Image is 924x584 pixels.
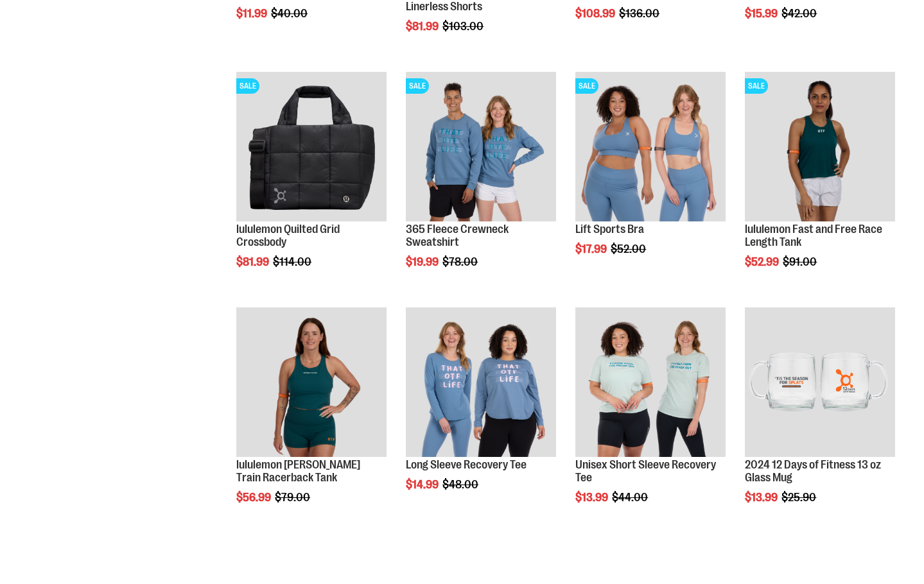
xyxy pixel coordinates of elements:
[745,78,768,94] span: SALE
[406,478,440,491] span: $14.99
[406,255,440,268] span: $19.99
[236,72,387,222] img: lululemon Quilted Grid Crossbody
[745,255,781,268] span: $52.99
[399,65,562,301] div: product
[745,72,895,222] img: Main view of 2024 August lululemon Fast and Free Race Length Tank
[236,7,269,20] span: $11.99
[611,243,648,255] span: $52.00
[575,307,726,459] a: Main of 2024 AUGUST Unisex Short Sleeve Recovery Tee
[745,7,780,20] span: $15.99
[575,307,726,458] img: Main of 2024 AUGUST Unisex Short Sleeve Recovery Tee
[406,458,527,471] a: Long Sleeve Recovery Tee
[575,72,726,224] a: Main of 2024 Covention Lift Sports BraSALE
[406,78,429,94] span: SALE
[783,255,819,268] span: $91.00
[399,301,562,524] div: product
[745,491,780,504] span: $13.99
[275,491,312,504] span: $79.00
[273,255,313,268] span: $114.00
[236,307,387,459] a: lululemon Wunder Train Racerback Tank
[745,223,882,248] a: lululemon Fast and Free Race Length Tank
[575,7,617,20] span: $108.99
[745,458,881,484] a: 2024 12 Days of Fitness 13 oz Glass Mug
[442,20,485,33] span: $103.00
[569,301,732,537] div: product
[236,72,387,224] a: lululemon Quilted Grid CrossbodySALE
[575,458,716,484] a: Unisex Short Sleeve Recovery Tee
[569,65,732,288] div: product
[406,223,509,248] a: 365 Fleece Crewneck Sweatshirt
[738,301,902,537] div: product
[745,307,895,458] img: Main image of 2024 12 Days of Fitness 13 oz Glass Mug
[230,301,393,537] div: product
[236,78,259,94] span: SALE
[745,72,895,224] a: Main view of 2024 August lululemon Fast and Free Race Length TankSALE
[271,7,309,20] span: $40.00
[236,458,360,484] a: lululemon [PERSON_NAME] Train Racerback Tank
[406,307,556,458] img: Main of 2024 AUGUST Long Sleeve Recovery Tee
[406,72,556,224] a: 365 Fleece Crewneck SweatshirtSALE
[236,255,271,268] span: $81.99
[575,243,609,255] span: $17.99
[236,491,273,504] span: $56.99
[442,478,480,491] span: $48.00
[619,7,661,20] span: $136.00
[406,307,556,459] a: Main of 2024 AUGUST Long Sleeve Recovery Tee
[575,72,726,222] img: Main of 2024 Covention Lift Sports Bra
[406,72,556,222] img: 365 Fleece Crewneck Sweatshirt
[781,7,819,20] span: $42.00
[575,223,644,236] a: Lift Sports Bra
[612,491,650,504] span: $44.00
[575,491,610,504] span: $13.99
[745,307,895,459] a: Main image of 2024 12 Days of Fitness 13 oz Glass Mug
[236,223,340,248] a: lululemon Quilted Grid Crossbody
[406,20,440,33] span: $81.99
[575,78,598,94] span: SALE
[236,307,387,458] img: lululemon Wunder Train Racerback Tank
[230,65,393,301] div: product
[781,491,818,504] span: $25.90
[738,65,902,301] div: product
[442,255,480,268] span: $78.00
